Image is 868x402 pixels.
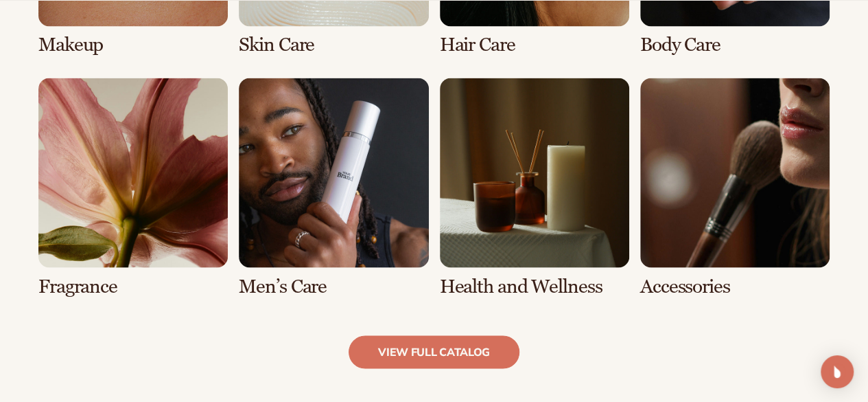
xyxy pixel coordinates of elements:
[239,78,428,297] div: 6 / 8
[239,34,428,56] h3: Skin Care
[640,78,830,297] div: 8 / 8
[640,34,830,56] h3: Body Care
[349,335,519,368] a: view full catalog
[440,34,629,56] h3: Hair Care
[440,78,629,297] div: 7 / 8
[38,78,228,297] div: 5 / 8
[821,355,854,388] div: Open Intercom Messenger
[38,34,228,56] h3: Makeup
